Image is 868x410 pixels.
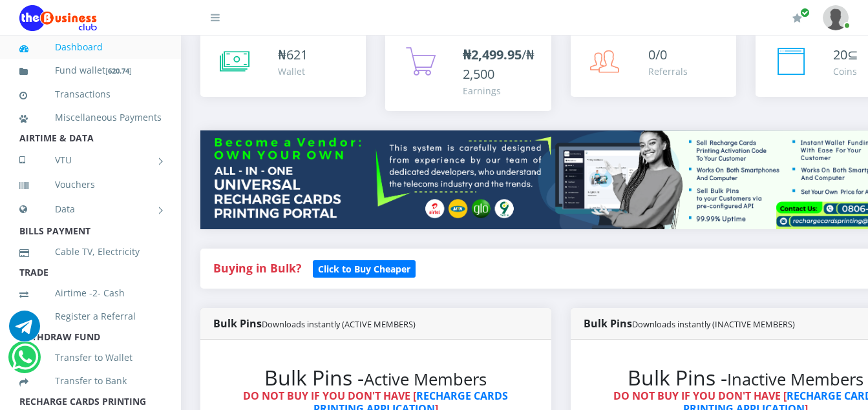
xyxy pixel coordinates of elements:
a: Data [19,193,162,225]
h2: Bulk Pins - [226,365,525,390]
a: Transfer to Wallet [19,343,162,373]
a: ₦2,499.95/₦2,500 Earnings [385,32,551,111]
a: Dashboard [19,32,162,62]
img: Logo [19,5,97,31]
div: Coins [833,65,858,78]
a: Register a Referral [19,302,162,331]
b: Click to Buy Cheaper [318,263,410,275]
a: Chat for support [12,351,38,373]
a: Airtime -2- Cash [19,278,162,308]
i: Renew/Upgrade Subscription [792,13,802,23]
small: Downloads instantly (ACTIVE MEMBERS) [262,318,416,330]
span: 621 [286,46,308,63]
small: Active Members [364,368,487,391]
strong: Bulk Pins [584,316,795,331]
img: User [823,5,849,30]
small: [ ] [105,66,132,76]
a: Click to Buy Cheaper [313,260,416,276]
a: Transfer to Bank [19,366,162,396]
strong: Bulk Pins [213,316,416,331]
div: ₦ [278,45,308,65]
span: 20 [833,46,847,63]
strong: Buying in Bulk? [213,260,301,276]
span: /₦2,500 [463,46,535,83]
a: Cable TV, Electricity [19,237,162,267]
a: ₦621 Wallet [200,32,366,97]
a: VTU [19,144,162,176]
b: ₦2,499.95 [463,46,522,63]
div: ⊆ [833,45,858,65]
div: Referrals [648,65,688,78]
a: 0/0 Referrals [571,32,736,97]
a: Fund wallet[620.74] [19,56,162,86]
a: Chat for support [9,320,40,342]
div: Wallet [278,65,308,78]
small: Downloads instantly (INACTIVE MEMBERS) [632,318,795,330]
a: Miscellaneous Payments [19,103,162,132]
b: 620.74 [108,66,129,76]
a: Transactions [19,79,162,109]
small: Inactive Members [727,368,863,391]
div: Earnings [463,84,538,97]
span: Renew/Upgrade Subscription [800,8,810,17]
a: Vouchers [19,170,162,200]
span: 0/0 [648,46,667,63]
